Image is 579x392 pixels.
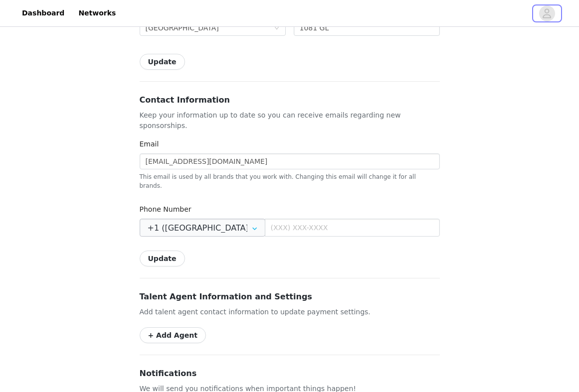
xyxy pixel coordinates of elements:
h3: Notifications [140,368,440,380]
p: Keep your information up to date so you can receive emails regarding new sponsorships. [140,110,440,131]
h3: Contact Information [140,94,440,106]
div: avatar [542,5,552,21]
label: Email [140,140,159,148]
h3: Talent Agent Information and Settings [140,291,440,303]
button: Update [140,54,185,70]
label: Phone Number [140,205,192,213]
div: Netherlands [146,20,219,35]
input: Postal code [294,20,440,36]
i: icon: down [274,25,280,32]
div: This email is used by all brands that you work with. Changing this email will change it for all b... [140,170,440,190]
input: Country [140,219,265,237]
p: Add talent agent contact information to update payment settings. [140,307,440,317]
a: Networks [72,2,122,24]
button: Update [140,251,185,266]
input: (XXX) XXX-XXXX [265,219,440,237]
a: Dashboard [16,2,70,24]
button: + Add Agent [140,327,206,343]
